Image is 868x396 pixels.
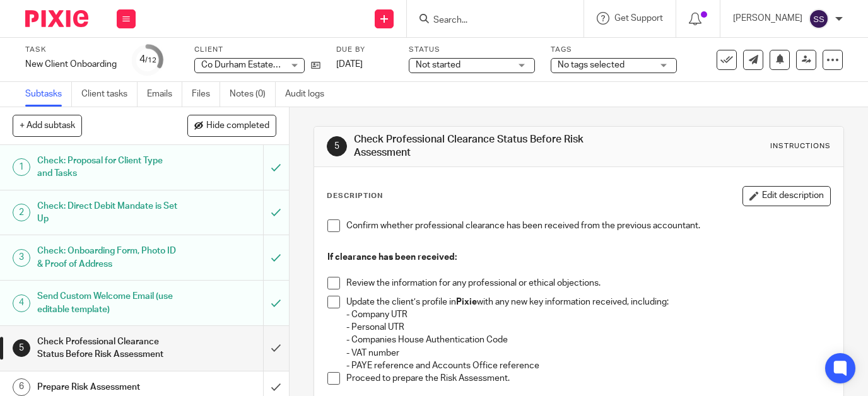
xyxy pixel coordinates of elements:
div: Instructions [770,141,831,151]
h1: Send Custom Welcome Email (use editable template) [37,287,179,319]
p: Review the information for any professional or ethical objections. [346,277,830,289]
div: 5 [13,339,30,357]
a: Subtasks [25,82,72,107]
div: 6 [13,378,30,396]
p: - VAT number [346,347,830,359]
span: Co Durham Estates Ltd [201,61,293,69]
div: 3 [13,249,30,267]
div: 4 [139,52,156,67]
label: Tags [551,45,677,55]
div: 2 [13,204,30,221]
strong: If clearance has been received: [327,253,457,262]
h1: Check: Onboarding Form, Photo ID & Proof of Address [37,242,179,274]
h1: Check Professional Clearance Status Before Risk Assessment [354,133,606,160]
span: No tags selected [558,61,625,69]
input: Search [432,15,546,26]
img: svg%3E [809,9,829,29]
a: Audit logs [285,82,334,107]
div: 5 [327,136,347,156]
span: Get Support [614,14,663,23]
a: Notes (0) [230,82,276,107]
div: 1 [13,158,30,176]
div: 4 [13,294,30,312]
p: [PERSON_NAME] [733,12,802,25]
a: Emails [147,82,182,107]
p: Confirm whether professional clearance has been received from the previous accountant. [346,219,830,232]
button: Hide completed [187,115,276,136]
p: - Companies House Authentication Code [346,334,830,346]
strong: Pixie [456,298,477,306]
p: - PAYE reference and Accounts Office reference [346,359,830,372]
label: Due by [336,45,393,55]
h1: Check Professional Clearance Status Before Risk Assessment [37,332,179,364]
label: Task [25,45,117,55]
label: Status [409,45,535,55]
p: - Personal UTR [346,321,830,334]
p: Description [327,191,383,201]
a: Files [192,82,220,107]
small: /12 [145,57,156,64]
span: [DATE] [336,60,363,69]
button: + Add subtask [13,115,82,136]
img: Pixie [25,10,88,27]
span: Not started [416,61,460,69]
a: Client tasks [81,82,138,107]
p: - Company UTR [346,308,830,321]
p: Proceed to prepare the Risk Assessment. [346,372,830,385]
button: Edit description [742,186,831,206]
div: New Client Onboarding [25,58,117,71]
h1: Check: Direct Debit Mandate is Set Up [37,197,179,229]
p: Update the client’s profile in with any new key information received, including: [346,296,830,308]
h1: Check: Proposal for Client Type and Tasks [37,151,179,183]
span: Hide completed [206,121,269,131]
label: Client [194,45,320,55]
